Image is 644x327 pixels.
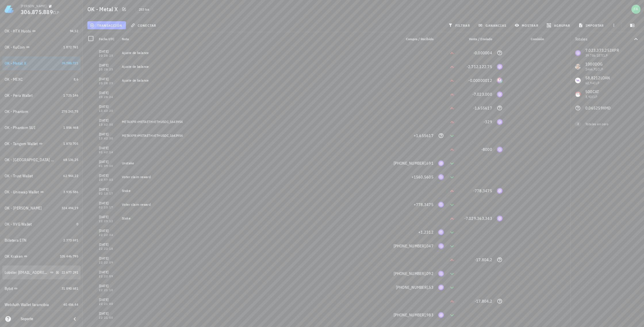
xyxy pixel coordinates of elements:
div: [DATE] [99,200,117,206]
span: +778,3475 [414,202,434,207]
span: agrupar [548,23,570,28]
a: OK - Phantom SUI 1.856.468 [2,121,80,134]
h1: OK - Metal X [87,5,120,14]
div: Lobster [EMAIL_ADDRESS][DOMAIN_NAME] [5,270,49,275]
a: Billetera ETN 2.373.691 [2,233,80,247]
span: 94,52 [70,29,78,33]
div: Ajuste de balance [122,78,397,83]
span: Comisión [531,37,544,41]
div: XPR-icon [438,243,444,249]
a: OK - Uniswap Wallet 3.935.586 [2,185,80,199]
div: METAXPR>METAETH>ETHUSDC,1643954 [122,120,397,124]
div: OK - Pera Wallet [5,93,32,98]
span: -0,00000012 [468,78,492,83]
a: OK - Trust Wallet 62.944,22 [2,169,80,183]
div: 22:25:12 [99,220,117,223]
span: 40.456,44 [63,302,78,307]
img: LedgiFi [5,5,14,14]
span: -1,655617 [473,105,492,111]
span: 39.788.721 [62,61,78,65]
a: OK - [GEOGRAPHIC_DATA] Wallet 68.136,25 [2,153,80,167]
span: -8000 [481,147,492,152]
button: filtrar [446,21,474,29]
button: transacción [87,21,126,29]
span: -7.023.000 [472,92,492,97]
div: [DATE] [99,242,117,247]
div: OK - MEXC [5,77,23,82]
span: 62.944,22 [63,174,78,178]
div: 20:28:25 [99,54,117,57]
a: OK - Metal X 39.788.721 [2,56,80,70]
div: 22:22:18 [99,247,117,250]
span: 306.875.889 [21,8,53,16]
div: Fecha UTC [97,32,120,46]
div: XPR-icon [438,160,444,166]
a: Bybit 31.890.681 [2,282,80,295]
div: [DATE] [99,228,117,234]
div: XPR-icon [497,147,503,152]
span: Fecha UTC [99,37,114,41]
span: filtrar [449,23,470,28]
span: 68.136,25 [63,157,78,162]
span: 253 txs [139,6,149,13]
div: 20:28:24 [99,96,117,99]
div: METAL-icon [497,78,503,83]
div: Compra / Recibido [399,32,436,46]
div: OK - Uniswap Wallet [5,190,39,195]
div: OK - Phantom [5,109,28,114]
div: 01:39:30 [99,165,117,168]
div: 02:13:17 [99,192,117,195]
div: XPR-icon [497,91,503,97]
a: OK Kraken 105.446.795 [2,249,80,263]
span: mostrar [516,23,538,28]
span: [PHONE_NUMBER],047 [394,243,434,249]
div: [DATE] [99,90,117,96]
div: 13:42:30 [99,137,117,140]
div: OK - Metal X [5,61,26,66]
div: XPR-icon [438,229,444,235]
span: +1,655617 [414,133,434,138]
span: Nota [122,37,129,41]
div: Ajuste de balance [122,51,397,55]
button: conectar [128,21,160,29]
button: ganancias [476,21,510,29]
div: 22:22:09 [99,275,117,278]
a: OK - Pera Wallet 1.725.146 [2,89,80,102]
span: 2.373.691 [63,238,78,242]
a: OK - [PERSON_NAME] 324.494,19 [2,201,80,215]
a: OK - MEXC 8,6 [2,72,80,86]
span: 1.725.146 [63,93,78,97]
button: mostrar [512,21,542,29]
div: XPR-icon [438,271,444,276]
div: XPR-icon [438,312,444,318]
div: 01:42:14 [99,151,117,154]
span: 2 [577,122,579,126]
span: conectar [132,23,156,28]
div: [DATE] [99,255,117,261]
span: [PHONE_NUMBER],691 [394,161,434,166]
div: 20:28:25 [99,82,117,85]
div: [PERSON_NAME] [21,4,46,8]
a: Lobster [EMAIL_ADDRESS][DOMAIN_NAME] 22.677.291 [2,266,80,279]
a: OK - Phantom 275.243,75 [2,105,80,118]
span: 275.243,75 [62,109,78,114]
div: Stake [122,216,397,221]
div: 22:22:09 [99,261,117,264]
div: Voter claim reward [122,175,397,179]
div: XPR-icon [497,64,503,70]
span: 324.494,19 [62,206,78,210]
div: Unstake [122,161,389,166]
span: transacción [91,23,122,28]
span: 1.870.705 [63,141,78,146]
div: 20:28:25 [99,68,117,71]
span: 1.872.761 [63,45,78,49]
a: OK - HTX Huobi 94,52 [2,24,80,38]
div: 22:21:10 [99,289,117,292]
span: -329 [484,119,492,124]
div: Voter claim reward [122,202,397,207]
div: [DATE] [99,145,117,151]
span: -0,000004 [473,50,492,55]
div: Nota [120,32,399,46]
a: WebAuth Wallet farancibia 40.456,44 [2,298,80,311]
div: OK - HTX Huobi [5,29,31,34]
